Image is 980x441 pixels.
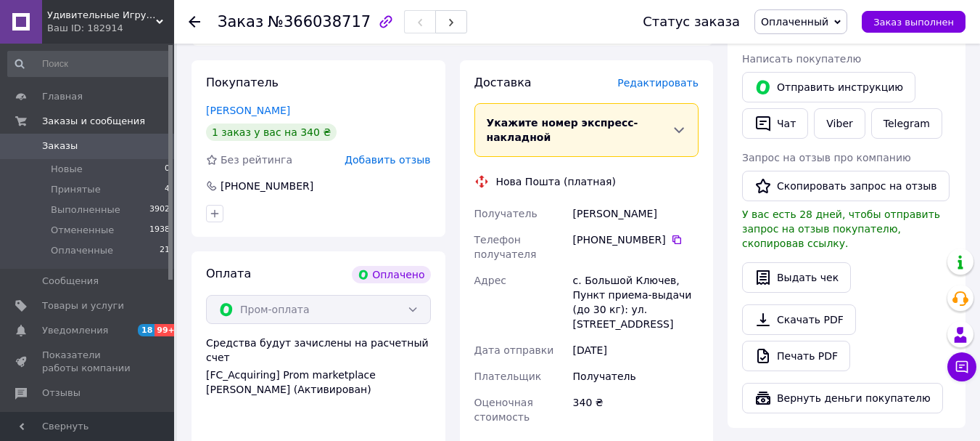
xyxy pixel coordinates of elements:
[862,11,965,33] button: Заказ выполнен
[474,234,537,260] span: Телефон получателя
[570,267,701,337] div: с. Большой Ключев, Пункт приема-выдачи (до 30 кг): ул. [STREET_ADDRESS]
[7,51,171,77] input: Поиск
[42,349,134,375] span: Показатели работы компании
[155,324,178,336] span: 99+
[206,105,290,116] a: [PERSON_NAME]
[742,171,950,201] button: Скопировать запрос на отзыв
[947,352,976,381] button: Чат с покупателем
[814,108,865,139] a: Viber
[487,117,638,143] span: Укажите номер экспресс-накладной
[42,115,145,128] span: Заказы и сообщения
[474,76,532,89] span: Доставка
[742,209,940,249] span: У вас есть 28 дней, чтобы отправить запрос на отзыв покупателю, скопировав ссылку.
[742,152,911,163] span: Запрос на отзыв про компанию
[474,371,542,382] span: Плательщик
[617,77,699,89] span: Редактировать
[138,324,155,336] span: 18
[873,17,954,28] span: Заказ выполнен
[871,108,942,139] a: Telegram
[51,183,101,196] span: Принятые
[474,275,506,286] span: Адрес
[493,174,619,189] div: Нова Пошта (платная)
[218,13,263,31] span: Заказ
[42,90,83,103] span: Главная
[742,262,851,293] button: Выдать чек
[160,244,170,257] span: 21
[42,275,99,288] span: Сообщения
[42,324,108,337] span: Уведомления
[761,16,828,28] span: Оплаченный
[643,15,740,29] div: Статус заказа
[742,304,856,335] a: Скачать PDF
[206,368,431,397] div: [FC_Acquiring] Prom marketplace [PERSON_NAME] (Активирован)
[474,344,554,356] span: Дата отправки
[570,389,701,430] div: 340 ₴
[742,341,850,371] a: Печать PDF
[51,244,113,257] span: Оплаченные
[165,183,170,196] span: 4
[352,266,430,283] div: Оплачено
[570,363,701,389] div: Получатель
[189,15,200,29] div: Вернуться назад
[42,139,78,153] span: Заказы
[42,387,81,400] span: Отзывы
[47,22,174,35] div: Ваш ID: 182914
[474,208,538,219] span: Получатель
[742,53,861,65] span: Написать покупателю
[345,154,430,166] span: Добавить отзыв
[165,163,170,176] span: 0
[206,267,251,280] span: Оплата
[474,397,533,423] span: Оценочная стоимость
[742,72,915,102] button: Отправить инструкцию
[570,201,701,227] div: [PERSON_NAME]
[268,13,371,31] span: №366038717
[42,299,124,312] span: Товары и услуги
[51,163,83,176] span: Новые
[742,108,808,139] button: Чат
[573,232,699,247] div: [PHONE_NUMBER]
[51,224,114,237] span: Отмененные
[742,383,943,413] button: Вернуть деньги покупателю
[149,224,170,237] span: 1938
[47,9,156,22] span: Удивительные Игрушки, Интернет магазин
[206,76,279,89] span: Покупатель
[221,154,292,166] span: Без рейтинга
[570,337,701,363] div: [DATE]
[206,124,337,141] div: 1 заказ у вас на 340 ₴
[51,203,120,217] span: Выполненные
[149,203,170,217] span: 3902
[219,179,315,193] div: [PHONE_NUMBER]
[206,336,431,397] div: Средства будут зачислены на расчетный счет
